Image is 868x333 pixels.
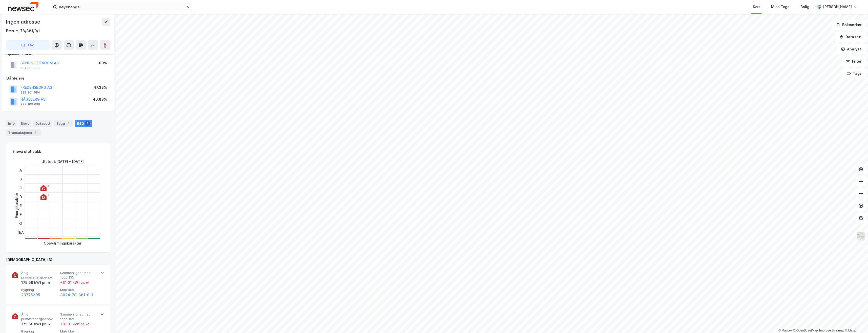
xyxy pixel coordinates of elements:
[34,130,39,135] div: 11
[94,84,107,90] div: 47.33%
[21,280,51,286] div: 175.56
[6,40,50,50] button: Tag
[778,329,792,332] a: Mapbox
[753,4,760,10] div: Kart
[60,271,97,280] span: Sammenlignet med topp 15%
[843,309,868,333] div: Kontrollprogram for chat
[21,271,58,280] span: Årlig primærenergibehov
[17,201,24,210] div: E
[17,175,24,183] div: B
[21,288,58,292] span: Bygning
[21,292,40,298] button: 23775395
[57,3,186,11] input: Søk på adresse, matrikkel, gårdeiere, leietakere eller personer
[54,120,73,127] div: Bygg
[19,120,31,127] div: Eiere
[832,20,866,30] button: Bokmerker
[14,193,20,218] div: Energikarakter
[842,68,866,79] button: Tags
[837,44,866,54] button: Analyse
[41,159,84,165] div: Utstedt : [DATE] - [DATE]
[842,56,866,66] button: Filter
[60,321,89,327] div: + 31.01 kWt pr. ㎡
[21,321,51,327] div: 175.56
[33,321,51,327] div: kWt pr. ㎡
[856,231,866,241] img: Z
[60,292,93,298] button: 3024-78-381-0-1
[17,219,24,228] div: G
[60,280,89,286] div: + 31.01 kWt pr. ㎡
[97,60,107,66] div: 100%
[20,66,40,70] div: 982 565 030
[17,183,24,192] div: C
[835,32,866,42] button: Datasett
[6,18,41,26] div: Ingen adresse
[20,90,40,95] div: 929 301 684
[6,120,17,127] div: Info
[75,120,92,127] div: ESG
[48,193,49,196] div: 1
[6,28,40,34] div: Bærum, 78/381/0/1
[60,288,97,292] span: Matrikkel
[17,192,24,201] div: D
[47,184,49,187] div: 2
[6,257,110,263] div: [DEMOGRAPHIC_DATA] (3)
[12,149,41,155] div: Enova statistikk
[60,312,97,321] span: Sammenlignet med topp 15%
[771,4,789,10] div: Mine Tags
[819,329,844,332] a: Improve this map
[85,121,90,126] div: 3
[44,240,81,246] div: Oppvarmingskarakter
[17,166,24,175] div: A
[843,309,868,333] iframe: Chat Widget
[823,4,852,10] div: [PERSON_NAME]
[20,102,40,106] div: 977 109 698
[8,2,38,11] img: newsec-logo.f6e21ccffca1b3a03d2d.png
[793,329,818,332] a: OpenStreetMap
[6,75,110,81] div: Gårdeiere
[21,312,58,321] span: Årlig primærenergibehov
[93,96,107,102] div: 46.88%
[800,4,809,10] div: Bolig
[17,210,24,219] div: F
[33,280,51,286] div: kWt pr. ㎡
[17,228,24,237] div: N/A
[6,129,41,136] div: Transaksjoner
[33,120,52,127] div: Datasett
[66,121,71,126] div: 1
